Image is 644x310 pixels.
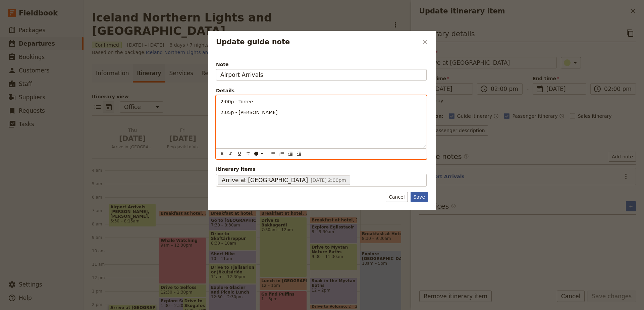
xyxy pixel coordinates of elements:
button: Numbered list [278,150,285,157]
button: Close dialog [419,36,431,48]
button: Decrease indent [296,150,303,157]
button: Format strikethrough [245,150,252,157]
button: Format underline [236,150,243,157]
span: 2:05p - [PERSON_NAME] [220,110,278,115]
button: Bulleted list [269,150,277,157]
div: ​ [254,151,267,156]
button: Cancel [386,192,408,202]
span: Note [216,61,427,68]
span: Itinerary items [216,166,427,172]
button: Increase indent [287,150,294,157]
span: 2:00p - Torree [220,99,253,104]
div: Details [216,87,427,94]
span: [DATE] 2:00pm [311,177,346,183]
button: Format bold [218,150,226,157]
button: Save [411,192,428,202]
input: Note [216,69,427,81]
span: Arrive at [GEOGRAPHIC_DATA] [222,176,308,184]
h2: Update guide note [216,37,418,47]
button: Format italic [227,150,234,157]
button: ​ [253,150,266,157]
